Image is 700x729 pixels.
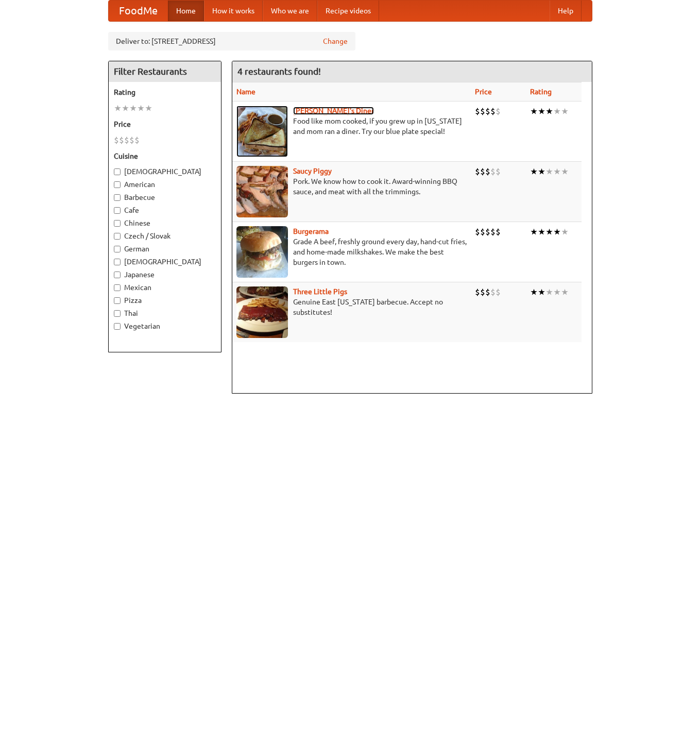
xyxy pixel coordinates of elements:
[114,284,121,291] input: Mexican
[530,166,538,177] li: ★
[538,226,545,238] li: ★
[475,88,492,96] a: Price
[490,226,496,238] li: $
[553,166,561,177] li: ★
[490,286,496,298] li: $
[114,87,216,97] h5: Rating
[545,106,553,117] li: ★
[545,166,553,177] li: ★
[485,106,490,117] li: $
[561,166,569,177] li: ★
[114,323,121,330] input: Vegetarian
[114,308,216,318] label: Thai
[114,282,216,293] label: Mexican
[114,259,121,265] input: [DEMOGRAPHIC_DATA]
[293,167,332,175] a: Saucy Piggy
[475,226,480,238] li: $
[236,236,467,267] p: Grade A beef, freshly ground every day, hand-cut fries, and home-made milkshakes. We make the bes...
[236,297,467,317] p: Genuine East [US_STATE] barbecue. Accept no substitutes!
[538,286,545,298] li: ★
[114,231,216,241] label: Czech / Slovak
[530,106,538,117] li: ★
[145,103,152,114] li: ★
[114,181,121,188] input: American
[114,166,216,177] label: [DEMOGRAPHIC_DATA]
[114,310,121,317] input: Thai
[485,226,490,238] li: $
[550,1,582,21] a: Help
[545,286,553,298] li: ★
[114,321,216,331] label: Vegetarian
[538,166,545,177] li: ★
[323,36,348,46] a: Change
[108,32,355,50] div: Deliver to: [STREET_ADDRESS]
[293,107,374,115] a: [PERSON_NAME]'s Diner
[114,272,121,278] input: Japanese
[129,134,134,146] li: $
[496,226,501,238] li: $
[114,246,121,252] input: German
[480,226,485,238] li: $
[114,134,119,146] li: $
[236,106,288,157] img: sallys.jpg
[237,66,321,76] ng-pluralize: 4 restaurants found!
[109,1,168,21] a: FoodMe
[480,166,485,177] li: $
[496,106,501,117] li: $
[496,286,501,298] li: $
[553,106,561,117] li: ★
[475,106,480,117] li: $
[530,286,538,298] li: ★
[204,1,263,21] a: How it works
[129,103,137,114] li: ★
[114,297,121,304] input: Pizza
[114,233,121,240] input: Czech / Slovak
[485,166,490,177] li: $
[114,103,122,114] li: ★
[114,168,121,175] input: [DEMOGRAPHIC_DATA]
[480,286,485,298] li: $
[236,226,288,278] img: burgerama.jpg
[545,226,553,238] li: ★
[236,88,255,96] a: Name
[480,106,485,117] li: $
[114,207,121,214] input: Cafe
[561,226,569,238] li: ★
[124,134,129,146] li: $
[293,287,347,296] a: Three Little Pigs
[119,134,124,146] li: $
[109,61,221,82] h4: Filter Restaurants
[114,192,216,202] label: Barbecue
[475,166,480,177] li: $
[236,116,467,137] p: Food like mom cooked, if you grew up in [US_STATE] and mom ran a diner. Try our blue plate special!
[538,106,545,117] li: ★
[530,88,552,96] a: Rating
[475,286,480,298] li: $
[317,1,379,21] a: Recipe videos
[490,166,496,177] li: $
[114,179,216,190] label: American
[293,227,329,235] a: Burgerama
[530,226,538,238] li: ★
[114,218,216,228] label: Chinese
[236,166,288,217] img: saucy.jpg
[114,220,121,227] input: Chinese
[263,1,317,21] a: Who we are
[485,286,490,298] li: $
[114,119,216,129] h5: Price
[114,244,216,254] label: German
[137,103,145,114] li: ★
[553,286,561,298] li: ★
[490,106,496,117] li: $
[496,166,501,177] li: $
[561,106,569,117] li: ★
[561,286,569,298] li: ★
[114,205,216,215] label: Cafe
[553,226,561,238] li: ★
[114,257,216,267] label: [DEMOGRAPHIC_DATA]
[134,134,140,146] li: $
[122,103,129,114] li: ★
